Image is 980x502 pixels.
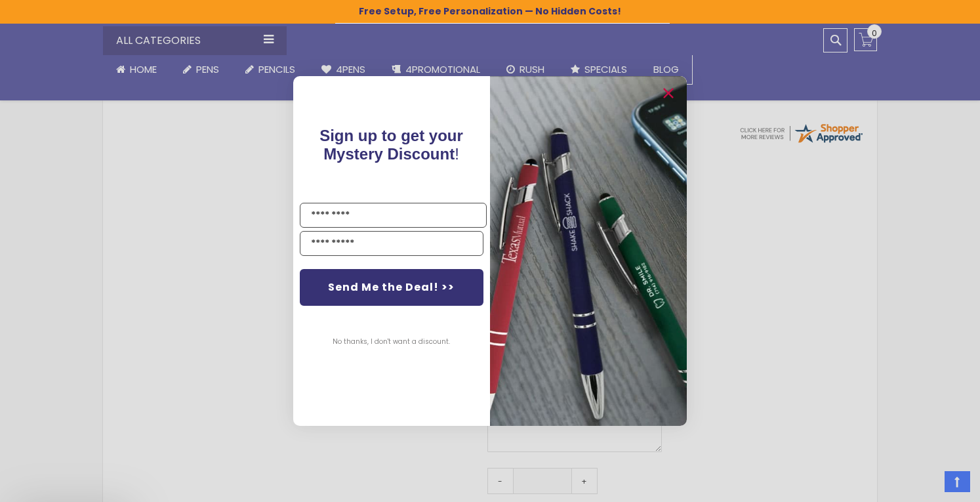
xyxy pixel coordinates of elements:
[300,269,483,306] button: Send Me the Deal! >>
[490,76,687,426] img: pop-up-image
[327,325,457,358] button: No thanks, I don't want a discount.
[320,127,464,163] span: Sign up to get your Mystery Discount
[658,83,679,104] button: Close dialog
[320,127,464,163] span: !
